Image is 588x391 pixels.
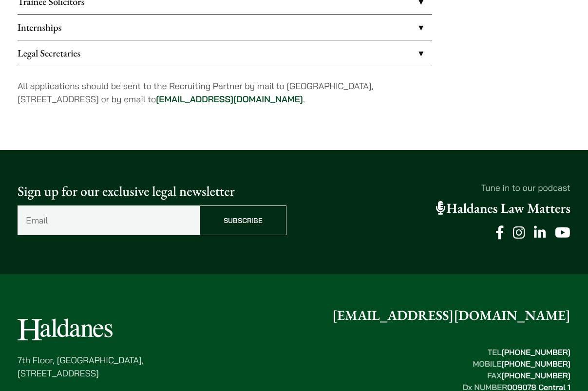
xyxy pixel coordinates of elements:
a: [EMAIL_ADDRESS][DOMAIN_NAME] [332,307,570,324]
mark: [PHONE_NUMBER] [501,359,570,369]
img: Logo of Haldanes [18,318,113,340]
mark: [PHONE_NUMBER] [501,347,570,357]
p: Tune in to our podcast [302,181,571,194]
p: Sign up for our exclusive legal newsletter [18,181,286,202]
a: Internships [18,15,432,40]
p: 7th Floor, [GEOGRAPHIC_DATA], [STREET_ADDRESS] [18,354,144,380]
a: Haldanes Law Matters [436,200,570,217]
input: Subscribe [200,205,286,235]
a: [EMAIL_ADDRESS][DOMAIN_NAME] [156,93,303,105]
a: Legal Secretaries [18,40,432,66]
p: All applications should be sent to the Recruiting Partner by mail to [GEOGRAPHIC_DATA], [STREET_A... [18,79,432,106]
input: Email [18,205,200,235]
mark: [PHONE_NUMBER] [501,371,570,380]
